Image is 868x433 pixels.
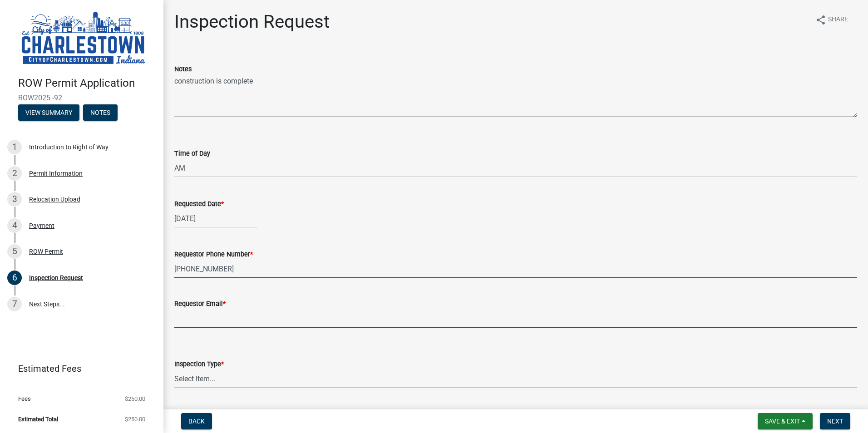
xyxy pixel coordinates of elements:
[808,11,855,29] button: shareShare
[83,109,118,117] wm-modal-confirm: Notes
[174,209,257,228] input: mm/dd/yyyy
[83,104,118,121] button: Notes
[181,413,212,429] button: Back
[7,359,149,378] a: Estimated Fees
[815,15,826,25] i: share
[18,10,149,67] img: City of Charlestown, Indiana
[18,77,156,90] h4: ROW Permit Application
[174,11,330,33] h1: Inspection Request
[7,297,22,311] div: 7
[18,104,79,121] button: View Summary
[174,201,224,207] label: Requested Date
[7,271,22,285] div: 6
[18,109,79,117] wm-modal-confirm: Summary
[29,196,80,202] div: Relocation Upload
[174,151,210,157] label: Time of Day
[125,396,145,402] span: $250.00
[7,244,22,259] div: 5
[29,222,54,229] div: Payment
[7,140,22,154] div: 1
[29,275,83,281] div: Inspection Request
[174,301,226,307] label: Requestor Email
[765,418,800,425] span: Save & Exit
[827,418,843,425] span: Next
[174,251,253,258] label: Requestor Phone Number
[174,361,224,368] label: Inspection Type
[18,396,31,402] span: Fees
[29,144,108,150] div: Introduction to Right of Way
[125,416,145,422] span: $250.00
[18,93,145,102] span: ROW2025 -92
[174,66,192,73] label: Notes
[18,416,58,422] span: Estimated Total
[29,170,83,177] div: Permit Information
[820,413,850,429] button: Next
[7,192,22,207] div: 3
[828,15,848,25] span: Share
[7,218,22,233] div: 4
[188,418,205,425] span: Back
[758,413,813,429] button: Save & Exit
[7,166,22,181] div: 2
[29,248,63,255] div: ROW Permit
